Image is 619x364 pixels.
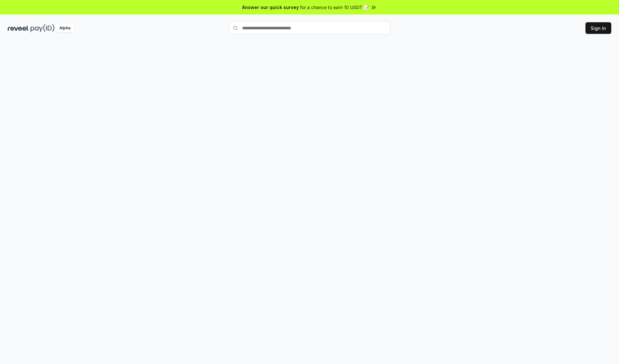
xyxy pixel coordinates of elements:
img: pay_id [31,24,54,32]
img: reveel_dark [8,24,29,32]
span: for a chance to earn 10 USDT 📝 [300,4,369,11]
div: Alpha [56,24,74,32]
button: Sign In [585,22,611,34]
span: Answer our quick survey [242,4,299,11]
